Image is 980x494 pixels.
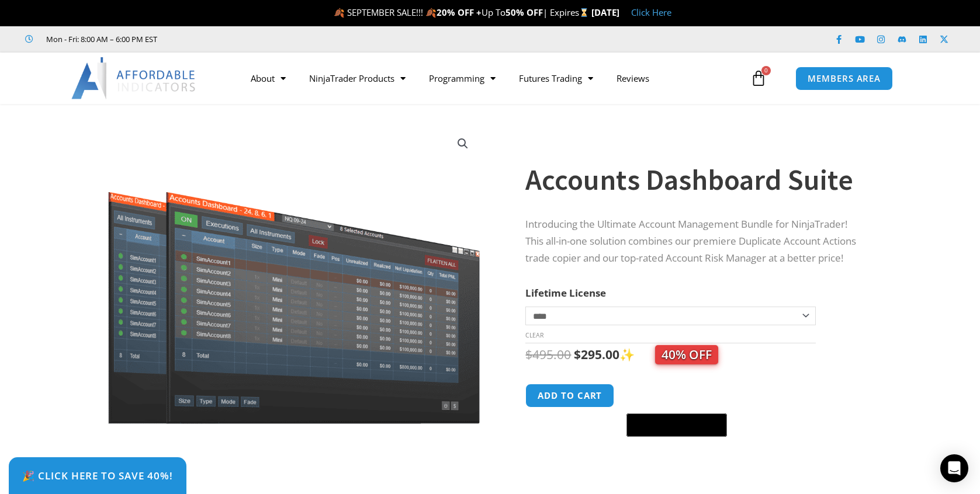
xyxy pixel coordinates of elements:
a: Click Here [631,6,671,18]
iframe: Customer reviews powered by Trustpilot [174,33,349,45]
a: View full-screen image gallery [452,133,473,154]
a: Reviews [605,65,661,92]
span: 🍂 SEPTEMBER SALE!!! 🍂 Up To | Expires [334,6,591,18]
span: Mon - Fri: 8:00 AM – 6:00 PM EST [43,32,157,46]
a: NinjaTrader Products [297,65,417,92]
bdi: 295.00 [574,346,619,363]
strong: [DATE] [591,6,619,18]
a: 🎉 Click Here to save 40%! [9,457,186,494]
strong: 20% OFF + [437,6,482,18]
a: Clear options [525,331,543,339]
h1: Accounts Dashboard Suite [525,159,867,200]
span: 40% OFF [655,345,718,364]
a: About [239,65,297,92]
a: MEMBERS AREA [795,67,893,91]
iframe: PayPal Message 1 [525,444,867,454]
button: Buy with GPay [626,413,727,437]
span: $ [574,346,581,363]
iframe: Secure express checkout frame [624,382,729,410]
button: Add to cart [525,384,614,408]
span: MEMBERS AREA [808,74,881,83]
img: ⌛ [580,8,588,17]
a: Futures Trading [507,65,605,92]
p: Introducing the Ultimate Account Management Bundle for NinjaTrader! This all-in-one solution comb... [525,216,867,267]
span: 0 [761,66,771,75]
nav: Menu [239,65,747,92]
bdi: 495.00 [525,346,571,363]
label: Lifetime License [525,286,606,300]
span: ✨ [619,346,718,363]
a: 0 [733,61,784,95]
img: LogoAI | Affordable Indicators – NinjaTrader [71,57,197,99]
span: $ [525,346,532,363]
strong: 50% OFF [505,6,543,18]
div: Open Intercom Messenger [940,454,968,482]
span: 🎉 Click Here to save 40%! [22,471,173,481]
a: Programming [417,65,507,92]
